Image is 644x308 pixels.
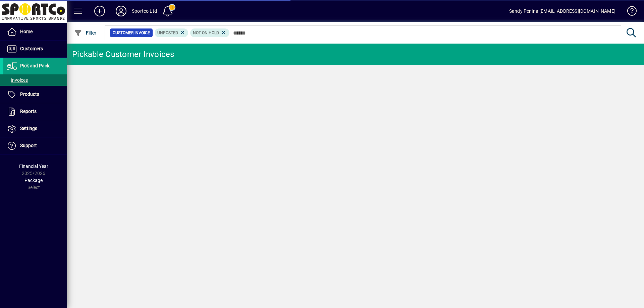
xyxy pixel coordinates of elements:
span: Not On Hold [193,30,219,35]
a: Home [3,23,67,40]
a: Support [3,137,67,154]
button: Add [89,5,110,17]
a: Products [3,86,67,103]
a: Settings [3,120,67,137]
a: Knowledge Base [622,1,636,23]
span: Customer Invoice [113,29,150,36]
div: Sandy Penina [EMAIL_ADDRESS][DOMAIN_NAME] [509,6,615,16]
span: Filter [74,30,97,36]
span: Home [20,29,33,34]
mat-chip: Hold Status: Not On Hold [190,28,229,37]
span: Unposted [157,30,178,35]
mat-chip: Customer Invoice Status: Unposted [155,28,189,37]
div: Pickable Customer Invoices [72,49,174,60]
span: Support [20,143,37,148]
span: Reports [20,109,37,114]
a: Customers [3,41,67,57]
span: Package [24,178,43,183]
span: Settings [20,126,37,131]
span: Financial Year [19,164,48,169]
span: Pick and Pack [20,63,49,68]
a: Invoices [3,74,67,86]
div: Sportco Ltd [132,6,157,16]
button: Filter [72,27,98,39]
span: Invoices [7,77,28,83]
a: Reports [3,103,67,120]
span: Customers [20,46,43,51]
button: Profile [110,5,132,17]
span: Products [20,91,39,97]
